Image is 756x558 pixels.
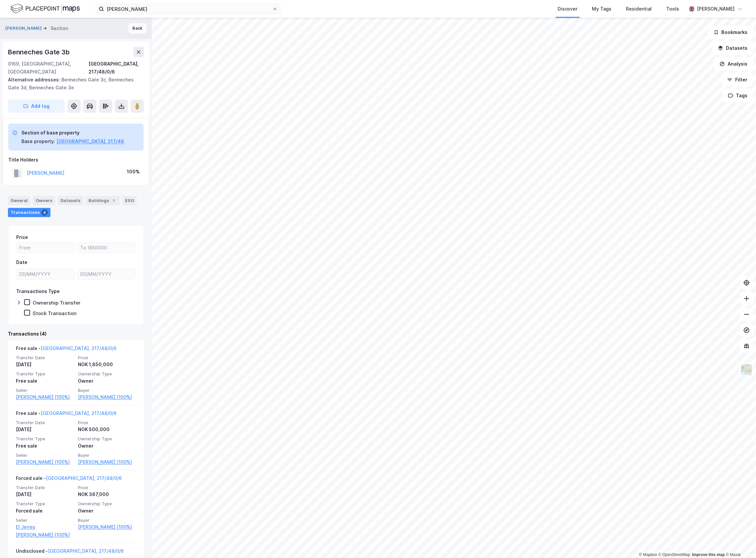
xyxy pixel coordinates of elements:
[16,517,74,523] span: Seller
[48,548,124,554] a: [GEOGRAPHIC_DATA], 217/48/0/6
[78,523,136,531] a: [PERSON_NAME] (100%)
[8,208,51,217] div: Transactions
[78,485,136,490] span: Price
[78,269,135,279] input: DD/MM/YYYY
[78,355,136,361] span: Price
[16,409,117,420] div: Free sale -
[16,287,60,295] div: Transactions Type
[88,60,144,76] div: [GEOGRAPHIC_DATA], 217/48/0/6
[56,137,124,145] button: [GEOGRAPHIC_DATA], 217/48
[16,501,74,507] span: Transfer Type
[8,196,30,205] div: General
[78,442,136,450] div: Owner
[714,57,753,71] button: Analysis
[21,129,124,137] div: Section of base property
[16,436,74,442] span: Transfer Type
[16,458,74,466] a: [PERSON_NAME] (100%)
[17,269,74,279] input: DD/MM/YYYY
[16,490,74,498] div: [DATE]
[16,388,74,393] span: Seller
[723,89,753,102] button: Tags
[78,426,136,433] div: NOK 500,000
[16,377,74,385] div: Free sale
[122,196,137,205] div: ESG
[16,355,74,361] span: Transfer Date
[592,5,612,13] div: My Tags
[78,517,136,523] span: Buyer
[78,420,136,426] span: Price
[41,410,117,416] a: [GEOGRAPHIC_DATA], 217/48/0/6
[33,310,77,316] div: Stock Transaction
[41,209,48,216] div: 4
[78,458,136,466] a: [PERSON_NAME] (100%)
[8,100,65,113] button: Add tag
[16,474,122,485] div: Forced sale -
[16,523,74,539] a: El Jeries [PERSON_NAME] (100%)
[33,196,55,205] div: Owners
[58,196,83,205] div: Datasets
[78,243,135,253] input: To 1850000
[639,552,657,557] a: Mapbox
[16,361,74,368] div: [DATE]
[21,137,55,145] div: Base property:
[78,361,136,368] div: NOK 1,850,000
[16,453,74,458] span: Seller
[722,73,753,86] button: Filter
[697,5,735,13] div: [PERSON_NAME]
[626,5,652,13] div: Residential
[128,23,147,34] button: Back
[740,364,753,376] img: Z
[16,420,74,426] span: Transfer Date
[667,5,679,13] div: Tools
[86,196,120,205] div: Buildings
[659,552,691,557] a: OpenStreetMap
[78,453,136,458] span: Buyer
[5,25,43,32] button: [PERSON_NAME]
[16,233,28,241] div: Price
[16,258,27,266] div: Date
[104,4,272,14] input: Search by address, cadastre, landlords, tenants or people
[41,345,117,351] a: [GEOGRAPHIC_DATA], 217/48/0/6
[46,475,122,481] a: [GEOGRAPHIC_DATA], 217/48/0/6
[111,197,117,204] div: 1
[16,547,124,558] div: Undisclosed -
[692,552,725,557] a: Improve this map
[16,371,74,377] span: Transfer Type
[78,393,136,401] a: [PERSON_NAME] (100%)
[78,501,136,507] span: Ownership Type
[51,24,68,32] div: Section
[16,426,74,433] div: [DATE]
[16,344,117,355] div: Free sale -
[78,507,136,515] div: Owner
[723,526,756,558] iframe: Chat Widget
[127,168,140,176] div: 100%
[11,3,80,15] img: logo.f888ab2527a4732fd821a326f86c7f29.svg
[33,300,81,306] div: Ownership Transfer
[78,377,136,385] div: Owner
[8,76,139,92] div: Benneches Gate 3c, Benneches Gate 3d, Benneches Gate 3e
[16,442,74,450] div: Free sale
[708,26,753,39] button: Bookmarks
[17,243,74,253] input: From
[8,60,88,76] div: 0169, [GEOGRAPHIC_DATA], [GEOGRAPHIC_DATA]
[16,507,74,515] div: Forced sale
[16,485,74,490] span: Transfer Date
[78,490,136,498] div: NOK 367,000
[78,371,136,377] span: Ownership Type
[16,393,74,401] a: [PERSON_NAME] (100%)
[558,5,578,13] div: Discover
[78,388,136,393] span: Buyer
[78,436,136,442] span: Ownership Type
[8,156,144,164] div: Title Holders
[8,77,61,82] span: Alternative addresses:
[712,42,753,55] button: Datasets
[8,330,144,338] div: Transactions (4)
[8,47,71,57] div: Benneches Gate 3b
[723,526,756,558] div: Kontrollprogram for chat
